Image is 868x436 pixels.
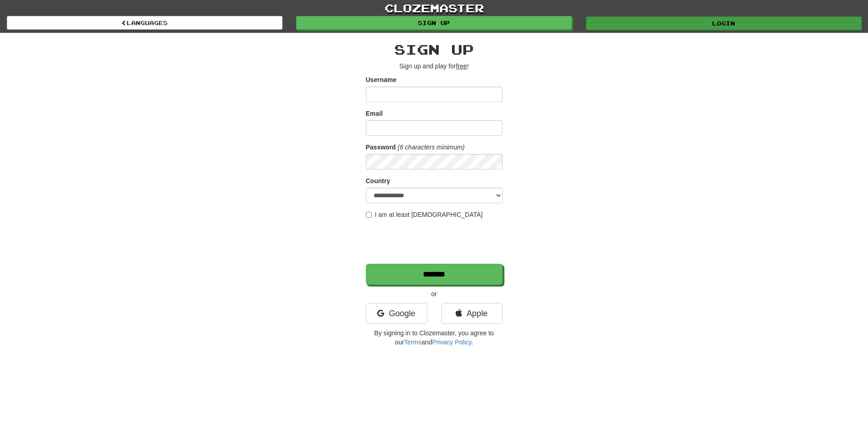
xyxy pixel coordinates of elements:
[366,212,372,218] input: I am at least [DEMOGRAPHIC_DATA]
[404,339,421,346] a: Terms
[366,224,504,259] iframe: reCAPTCHA
[366,303,427,324] a: Google
[366,176,390,185] label: Country
[456,62,467,70] u: free
[366,42,503,57] h2: Sign up
[366,62,503,71] p: Sign up and play for !
[398,144,465,151] em: (6 characters minimum)
[296,16,572,30] a: Sign up
[7,16,282,30] a: Languages
[366,75,397,84] label: Username
[441,303,503,324] a: Apple
[366,109,383,118] label: Email
[432,339,471,346] a: Privacy Policy
[366,210,483,219] label: I am at least [DEMOGRAPHIC_DATA]
[366,289,503,298] p: or
[366,143,396,152] label: Password
[586,16,862,30] a: Login
[366,328,503,347] p: By signing in to Clozemaster, you agree to our and .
